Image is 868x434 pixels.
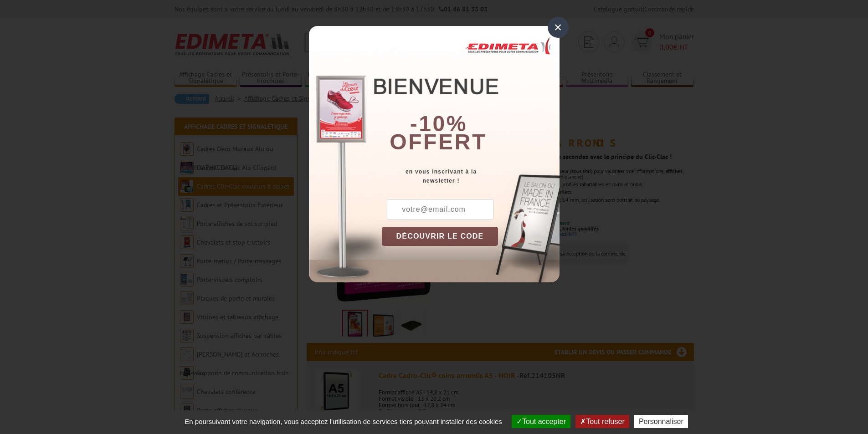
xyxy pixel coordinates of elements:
div: en vous inscrivant à la newsletter ! [382,167,560,185]
span: En poursuivant votre navigation, vous acceptez l'utilisation de services tiers pouvant installer ... [180,418,507,425]
button: DÉCOUVRIR LE CODE [382,227,498,246]
button: Tout accepter [512,415,570,428]
button: Tout refuser [575,415,629,428]
button: Personnaliser (fenêtre modale) [634,415,688,428]
input: votre@email.com [387,199,493,220]
div: × [548,17,569,38]
b: -10% [410,112,467,136]
font: offert [390,130,487,154]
